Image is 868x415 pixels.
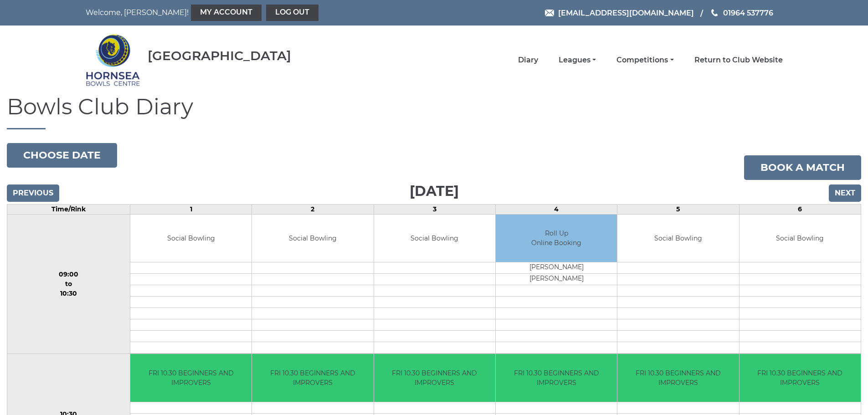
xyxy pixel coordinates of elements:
[829,184,861,202] input: Next
[191,5,262,21] a: My Account
[617,354,739,402] td: FRI 10.30 BEGINNERS AND IMPROVERS
[617,204,739,214] td: 5
[711,9,718,16] img: Phone us
[740,215,861,262] td: Social Bowling
[559,55,596,65] a: Leagues
[252,204,374,214] td: 2
[744,155,861,180] a: Book a match
[252,354,373,402] td: FRI 10.30 BEGINNERS AND IMPROVERS
[496,354,617,402] td: FRI 10.30 BEGINNERS AND IMPROVERS
[496,274,617,285] td: [PERSON_NAME]
[496,262,617,274] td: [PERSON_NAME]
[723,8,773,17] span: 01964 537776
[545,10,554,16] img: Email
[740,354,861,402] td: FRI 10.30 BEGINNERS AND IMPROVERS
[86,5,368,21] nav: Welcome, [PERSON_NAME]!
[616,55,673,65] a: Competitions
[7,143,117,168] button: Choose date
[7,204,130,214] td: Time/Rink
[130,354,252,402] td: FRI 10.30 BEGINNERS AND IMPROVERS
[130,215,252,262] td: Social Bowling
[374,354,495,402] td: FRI 10.30 BEGINNERS AND IMPROVERS
[7,214,130,354] td: 09:00 to 10:30
[374,215,495,262] td: Social Bowling
[518,55,538,65] a: Diary
[496,215,617,262] td: Roll Up Online Booking
[148,49,291,63] div: [GEOGRAPHIC_DATA]
[252,215,373,262] td: Social Bowling
[739,204,861,214] td: 6
[694,55,783,65] a: Return to Club Website
[495,204,617,214] td: 4
[7,184,59,202] input: Previous
[710,7,773,19] a: Phone us 01964 537776
[266,5,318,21] a: Log out
[617,215,739,262] td: Social Bowling
[86,28,140,92] img: Hornsea Bowls Centre
[558,8,694,17] span: [EMAIL_ADDRESS][DOMAIN_NAME]
[545,7,694,19] a: Email [EMAIL_ADDRESS][DOMAIN_NAME]
[374,204,495,214] td: 3
[7,95,861,129] h1: Bowls Club Diary
[130,204,252,214] td: 1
